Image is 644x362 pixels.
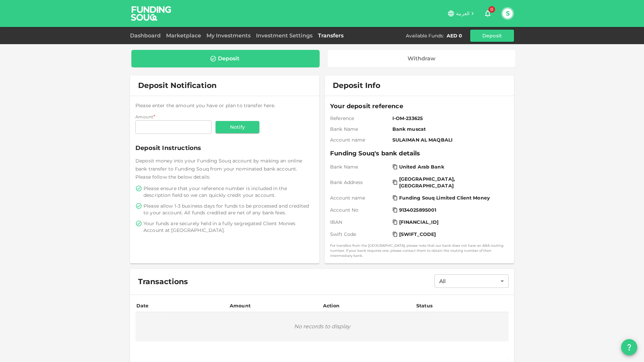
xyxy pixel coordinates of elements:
span: 9134025895001 [399,207,437,213]
span: Bank muscat [392,126,506,132]
span: Account name [330,137,390,143]
input: amount [135,120,212,134]
span: Your funds are securely held in a fully segregated Client Monies Account at [GEOGRAPHIC_DATA]. [143,220,313,234]
span: Amount [135,114,153,119]
div: Deposit [218,55,239,62]
span: Reference [330,115,390,122]
span: [SWIFT_CODE] [399,231,436,238]
button: Deposit [470,30,514,42]
a: Transfers [315,32,346,39]
span: I-OM-233625 [392,115,506,122]
span: Account name [330,194,390,201]
div: Available Funds : [406,32,444,39]
span: Bank Name [330,163,390,170]
span: Transactions [138,277,188,286]
div: Withdraw [408,55,436,62]
div: All [434,274,509,288]
button: 0 [481,7,494,20]
button: Notify [216,121,259,133]
span: Deposit Info [333,81,380,90]
span: Please allow 1-3 business days for funds to be processed and credited to your account. All funds ... [143,203,313,216]
span: Bank Name [330,126,390,132]
a: My Investments [204,32,253,39]
a: Deposit [131,50,320,67]
button: S [503,8,513,19]
span: Deposit Instructions [135,143,314,153]
div: Amount [230,302,251,310]
span: Swift Code [330,231,390,238]
div: AED 0 [447,32,462,39]
span: العربية [456,10,470,17]
a: Dashboard [130,32,163,39]
span: Your deposit reference [330,101,509,111]
div: Date [136,302,150,310]
span: SULAIMAN AL MAQBALI [392,137,506,143]
small: For transfers from the [GEOGRAPHIC_DATA], please note that our bank does not have an ABA routing ... [330,243,509,258]
a: Withdraw [328,50,516,67]
span: Account No [330,207,390,213]
span: Please ensure that your reference number is included in the description field so we can quickly c... [143,185,313,199]
span: [FINANCIAL_ID] [399,219,439,225]
span: Bank Address [330,179,390,186]
span: Please enter the amount you have or plan to transfer here. [135,102,276,109]
div: No records to display [136,312,508,341]
span: Deposit Notification [138,81,217,90]
span: IBAN [330,219,390,225]
span: Deposit money into your Funding Souq account by making an online bank transfer to Funding Souq fr... [135,158,302,180]
a: Investment Settings [253,32,315,39]
div: Action [323,302,340,310]
span: Funding Souq's bank details [330,149,509,158]
button: question [621,339,637,355]
a: Marketplace [163,32,204,39]
span: United Arab Bank [399,163,444,170]
span: [GEOGRAPHIC_DATA], [GEOGRAPHIC_DATA] [399,176,505,189]
span: Funding Souq Limited Client Money [399,194,490,201]
div: Status [416,302,433,310]
span: 0 [488,6,495,13]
